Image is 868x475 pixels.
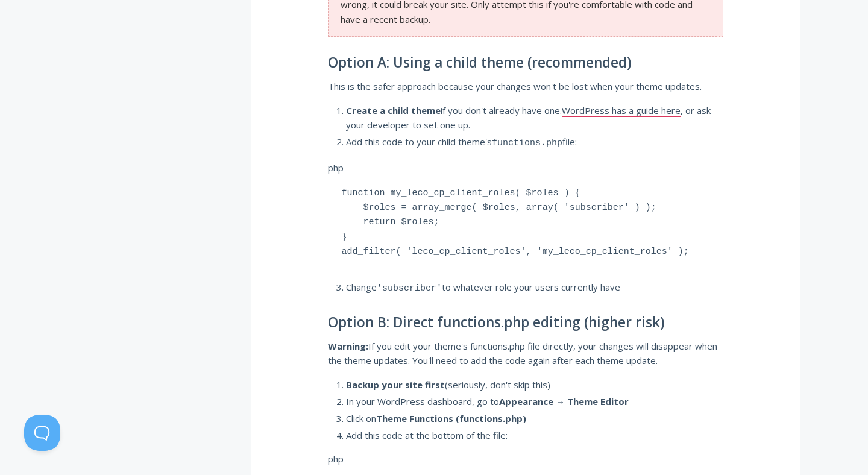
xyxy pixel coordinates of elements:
span: my_leco_cp_client_roles [391,188,515,198]
div: php [328,160,723,175]
span: $roles [526,188,559,198]
div: php [328,451,723,466]
span: ) [635,203,640,213]
span: , [515,203,521,213]
span: = [401,203,407,213]
span: ( [515,188,521,198]
span: 'leco_cp_client_roles' [407,247,526,257]
li: Add this code at the bottom of the file: [346,428,723,442]
span: 'subscriber' [564,203,629,213]
span: ; [684,247,689,257]
strong: Backup your site first [346,379,445,391]
span: ) [564,188,570,198]
li: Change to whatever role your users currently have [346,280,723,296]
p: This is the safer approach because your changes won't be lost when your theme updates. [328,79,723,93]
h3: Option B: Direct functions.php editing (higher risk) [328,315,723,330]
li: if you don't already have one. , or ask your developer to set one up. [346,103,723,133]
span: ) [646,203,651,213]
span: function [342,188,385,198]
a: WordPress has a guide here [562,104,681,117]
span: $roles [401,217,434,227]
strong: Appearance → Theme Editor [499,395,629,407]
strong: Warning: [328,340,368,352]
span: $roles [363,203,396,213]
code: 'subscriber' [377,283,442,294]
span: $roles [483,203,515,213]
strong: Create a child theme [346,104,441,116]
span: { [575,188,580,198]
span: array_merge [412,203,472,213]
li: Click on [346,411,723,426]
span: , [526,247,532,257]
li: (seriously, don't skip this) [346,377,723,392]
span: ( [472,203,477,213]
code: functions.php [492,138,562,148]
span: array [526,203,553,213]
span: ) [678,247,684,257]
span: add_filter [342,247,396,257]
li: Add this code to your child theme's file: [346,134,723,151]
iframe: Toggle Customer Support [24,415,60,451]
span: ( [553,203,559,213]
h3: Option A: Using a child theme (recommended) [328,55,723,70]
span: ; [651,203,656,213]
strong: Theme Functions (functions.php) [376,412,526,424]
span: ; [434,217,439,227]
span: } [342,232,347,242]
span: ( [396,247,401,257]
li: In your WordPress dashboard, go to [346,394,723,409]
p: If you edit your theme's functions.php file directly, your changes will disappear when the theme ... [328,339,723,368]
span: return [363,217,396,227]
span: 'my_leco_cp_client_roles' [537,247,673,257]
